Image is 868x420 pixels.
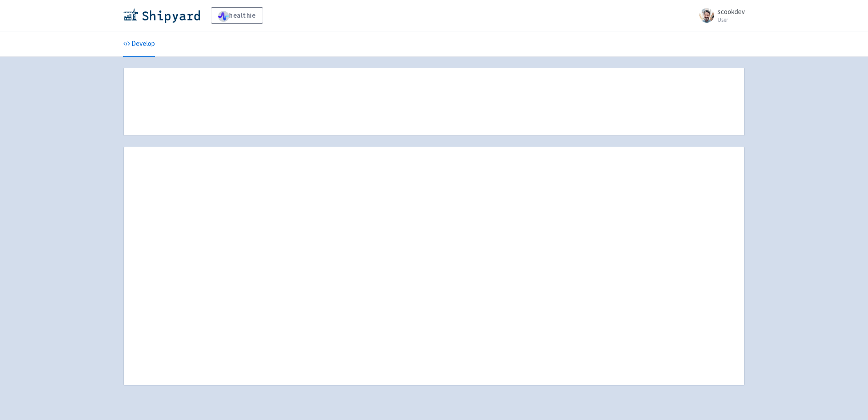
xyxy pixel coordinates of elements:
[123,8,200,23] img: Shipyard logo
[694,8,745,23] a: scookdev User
[123,31,155,57] a: Develop
[718,7,745,16] span: scookdev
[211,7,263,24] a: healthie
[718,17,745,23] small: User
